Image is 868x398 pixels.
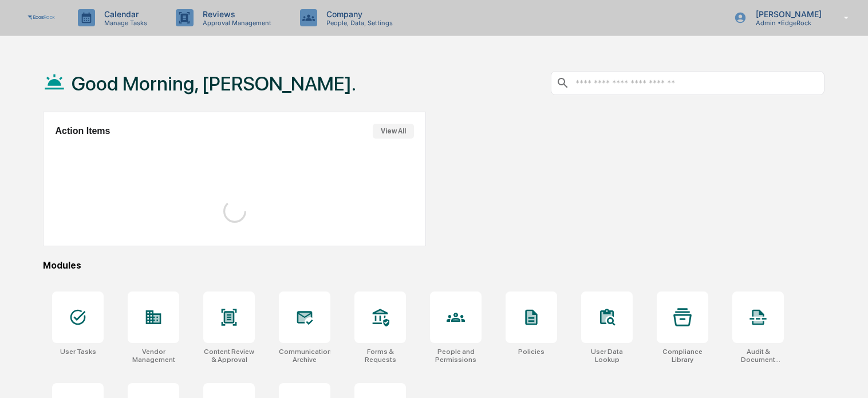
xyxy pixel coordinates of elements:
[373,124,414,139] button: View All
[430,348,482,364] div: People and Permissions
[27,14,55,21] img: logo
[747,9,827,19] p: [PERSON_NAME]
[354,348,406,364] div: Forms & Requests
[518,348,545,356] div: Policies
[747,19,827,27] p: Admin • EdgeRock
[72,72,356,95] h1: Good Morning, [PERSON_NAME].
[95,19,153,27] p: Manage Tasks
[732,348,784,364] div: Audit & Document Logs
[128,348,179,364] div: Vendor Management
[279,348,330,364] div: Communications Archive
[317,19,399,27] p: People, Data, Settings
[581,348,633,364] div: User Data Lookup
[43,260,824,271] div: Modules
[194,19,277,27] p: Approval Management
[317,9,399,19] p: Company
[95,9,153,19] p: Calendar
[55,126,110,136] h2: Action Items
[203,348,255,364] div: Content Review & Approval
[194,9,277,19] p: Reviews
[657,348,708,364] div: Compliance Library
[60,348,96,356] div: User Tasks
